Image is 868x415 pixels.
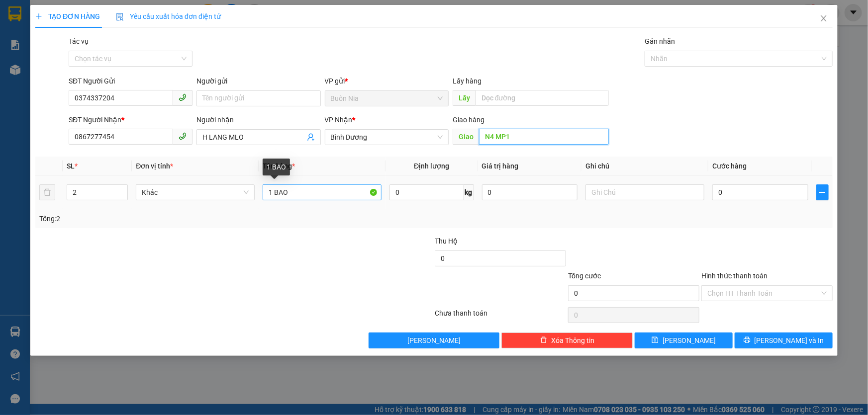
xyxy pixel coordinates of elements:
[479,129,609,145] input: Dọc đường
[35,13,42,20] span: plus
[85,9,109,20] span: Nhận:
[39,213,335,224] div: Tổng: 2
[568,272,601,280] span: Tổng cước
[414,162,449,170] span: Định lượng
[331,91,443,106] span: Buôn Nia
[8,20,78,32] div: H RÚT
[142,185,249,200] span: Khác
[179,93,187,101] span: phone
[196,76,320,86] div: Người gửi
[307,133,315,141] span: user-add
[35,12,100,20] span: TẠO ĐƠN HÀNG
[652,336,659,344] span: save
[645,37,675,45] label: Gán nhãn
[585,184,704,200] input: Ghi Chú
[69,76,193,86] div: SĐT Người Gửi
[85,8,155,32] div: Bình Dương
[735,332,833,348] button: printer[PERSON_NAME] và In
[453,77,482,85] span: Lấy hàng
[464,184,474,200] span: kg
[755,335,824,346] span: [PERSON_NAME] và In
[369,332,500,348] button: [PERSON_NAME]
[99,58,153,76] span: N4 MP2
[701,272,768,280] label: Hình thức thanh toán
[453,129,479,145] span: Giao
[820,14,828,22] span: close
[8,9,24,20] span: Gửi:
[453,116,484,124] span: Giao hàng
[8,8,78,20] div: Buôn Nia
[325,116,353,124] span: VP Nhận
[476,90,609,106] input: Dọc đường
[69,37,89,45] label: Tác vụ
[116,13,124,21] img: icon
[331,130,443,145] span: Bình Dương
[482,184,578,200] input: 0
[817,188,828,196] span: plus
[434,308,568,325] div: Chưa thanh toán
[116,12,221,20] span: Yêu cầu xuất hóa đơn điện tử
[810,5,838,33] button: Close
[85,32,155,44] div: BUBI
[8,32,78,46] div: 0981104529
[663,335,716,346] span: [PERSON_NAME]
[85,44,155,58] div: 0968113041
[540,336,547,344] span: delete
[501,332,633,348] button: deleteXóa Thông tin
[435,237,458,245] span: Thu Hộ
[136,162,173,170] span: Đơn vị tính
[712,162,747,170] span: Cước hàng
[816,184,829,200] button: plus
[744,336,751,344] span: printer
[69,114,193,125] div: SĐT Người Nhận
[263,184,382,200] input: VD: Bàn, Ghế
[263,159,290,175] div: 1 BAO
[39,184,55,200] button: delete
[407,335,461,346] span: [PERSON_NAME]
[453,90,476,106] span: Lấy
[635,332,733,348] button: save[PERSON_NAME]
[482,162,519,170] span: Giá trị hàng
[325,76,449,86] div: VP gửi
[196,114,320,125] div: Người nhận
[179,132,187,140] span: phone
[67,162,75,170] span: SL
[85,64,99,74] span: DĐ:
[551,335,594,346] span: Xóa Thông tin
[581,157,708,176] th: Ghi chú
